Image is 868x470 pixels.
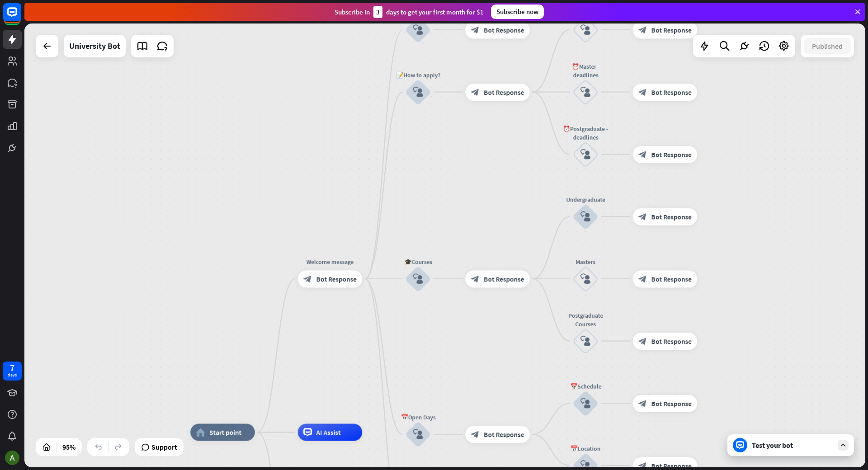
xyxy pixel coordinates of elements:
[560,382,611,390] div: 📅Schedule
[471,25,480,34] i: block_bot_response
[8,372,17,378] div: days
[638,212,647,221] i: block_bot_response
[484,88,524,96] span: Bot Response
[209,428,241,437] span: Start point
[413,24,423,35] i: block_user_input
[413,87,423,97] i: block_user_input
[484,274,524,283] span: Bot Response
[60,440,78,454] div: 95%
[580,398,591,409] i: block_user_input
[638,88,647,96] i: block_bot_response
[413,273,423,284] i: block_user_input
[580,87,591,97] i: block_user_input
[638,399,647,408] i: block_bot_response
[373,6,382,18] div: 3
[752,441,833,450] div: Test your bot
[651,274,692,283] span: Bot Response
[392,257,444,266] div: 🎓Courses
[471,274,480,283] i: block_bot_response
[651,150,692,159] span: Bot Response
[471,430,480,439] i: block_bot_response
[560,124,611,141] div: ⏰Postgraduate - deadlines
[151,440,177,454] span: Support
[560,444,611,453] div: 📅Location
[560,311,611,328] div: Postgraduate Courses
[484,430,524,439] span: Bot Response
[651,88,692,96] span: Bot Response
[316,428,341,437] span: AI Assist
[580,336,591,346] i: block_user_input
[10,364,14,372] div: 7
[651,25,692,34] span: Bot Response
[560,257,611,266] div: Masters
[638,337,647,345] i: block_bot_response
[560,195,611,204] div: Undergraduate
[638,150,647,159] i: block_bot_response
[392,70,444,79] div: 📝How to apply?
[580,24,591,35] i: block_user_input
[651,399,692,408] span: Bot Response
[303,274,312,283] i: block_bot_response
[491,5,544,19] div: Subscribe now
[291,257,368,266] div: Welcome message
[580,273,591,284] i: block_user_input
[638,274,647,283] i: block_bot_response
[580,211,591,222] i: block_user_input
[335,6,484,18] div: Subscribe in days to get your first month for $1
[651,337,692,345] span: Bot Response
[580,149,591,160] i: block_user_input
[651,212,692,221] span: Bot Response
[471,88,480,96] i: block_bot_response
[196,428,205,437] i: home_2
[638,25,647,34] i: block_bot_response
[392,413,444,422] div: 📅Open Days
[7,4,34,31] button: Open LiveChat chat widget
[3,362,22,381] a: 7 days
[484,25,524,34] span: Bot Response
[804,38,851,54] button: Published
[413,429,423,440] i: block_user_input
[69,35,120,57] div: University Bot
[560,62,611,79] div: ⏰Master - deadlines
[638,461,647,470] i: block_bot_response
[651,461,692,470] span: Bot Response
[316,274,357,283] span: Bot Response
